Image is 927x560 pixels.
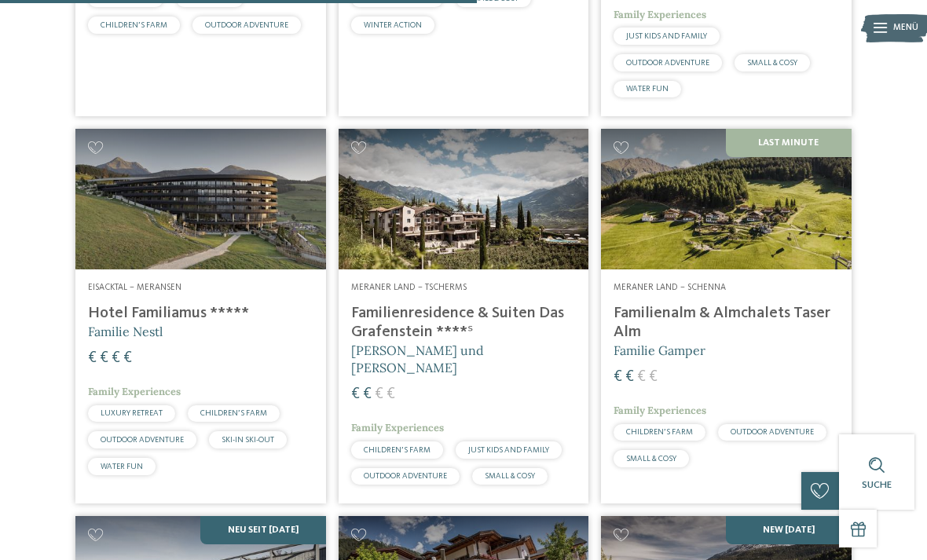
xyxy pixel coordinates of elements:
span: € [375,386,383,402]
span: [PERSON_NAME] und [PERSON_NAME] [351,342,484,375]
span: € [625,369,634,385]
span: SMALL & COSY [485,472,535,480]
span: € [363,386,372,402]
span: € [88,350,97,366]
span: CHILDREN’S FARM [626,428,693,436]
img: Familienhotels gesucht? Hier findet ihr die besten! [601,129,852,269]
span: Family Experiences [614,8,706,21]
a: Familienhotels gesucht? Hier findet ihr die besten! Eisacktal – Meransen Hotel Familiamus ***** F... [75,129,326,503]
span: OUTDOOR ADVENTURE [101,436,184,444]
span: SMALL & COSY [747,59,797,67]
img: Familienhotels gesucht? Hier findet ihr die besten! [339,129,589,269]
a: Familienhotels gesucht? Hier findet ihr die besten! Meraner Land – Tscherms Familienresidence & S... [339,129,589,503]
span: € [649,369,658,385]
span: Familie Nestl [88,324,163,339]
span: CHILDREN’S FARM [101,21,167,29]
span: SKI-IN SKI-OUT [222,436,274,444]
span: WATER FUN [626,85,669,93]
span: SMALL & COSY [626,455,676,463]
span: WINTER ACTION [364,21,422,29]
h4: Familienresidence & Suiten Das Grafenstein ****ˢ [351,304,577,342]
span: Meraner Land – Schenna [614,283,726,292]
span: JUST KIDS AND FAMILY [626,32,707,40]
h4: Familienalm & Almchalets Taser Alm [614,304,839,342]
span: € [112,350,120,366]
span: Suche [862,480,892,490]
span: OUTDOOR ADVENTURE [731,428,814,436]
span: CHILDREN’S FARM [364,446,431,454]
img: Familienhotels gesucht? Hier findet ihr die besten! [75,129,326,269]
span: JUST KIDS AND FAMILY [468,446,549,454]
span: € [614,369,622,385]
span: Family Experiences [614,404,706,417]
span: OUTDOOR ADVENTURE [364,472,447,480]
a: Familienhotels gesucht? Hier findet ihr die besten! Last Minute Meraner Land – Schenna Familienal... [601,129,852,503]
span: Familie Gamper [614,342,705,358]
span: WATER FUN [101,463,143,470]
span: Meraner Land – Tscherms [351,283,467,292]
span: CHILDREN’S FARM [200,409,267,417]
span: Family Experiences [351,421,444,434]
span: € [123,350,132,366]
span: € [387,386,395,402]
span: € [637,369,646,385]
span: Family Experiences [88,385,181,398]
span: OUTDOOR ADVENTURE [626,59,709,67]
span: Eisacktal – Meransen [88,283,181,292]
span: LUXURY RETREAT [101,409,163,417]
span: OUTDOOR ADVENTURE [205,21,288,29]
span: € [100,350,108,366]
span: € [351,386,360,402]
